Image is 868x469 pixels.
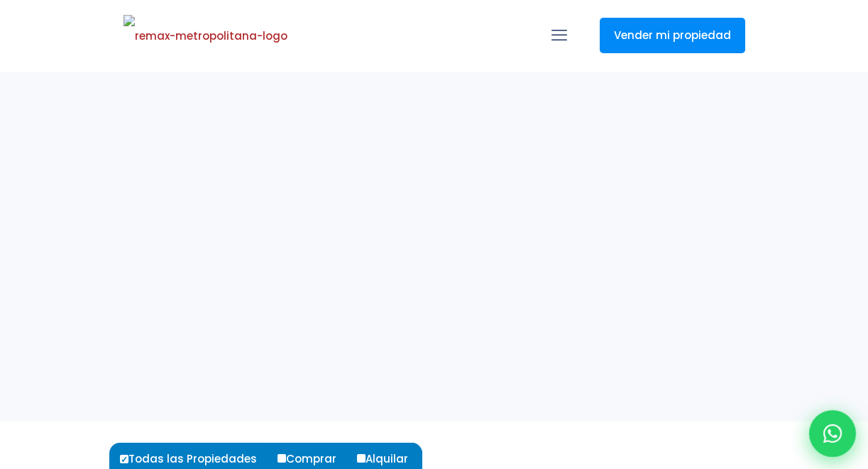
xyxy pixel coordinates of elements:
input: Alquilar [357,454,366,463]
img: remax-metropolitana-logo [123,15,287,57]
a: mobile menu [547,23,571,48]
input: Todas las Propiedades [120,455,128,463]
input: Comprar [278,454,286,463]
a: Vender mi propiedad [600,18,745,53]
